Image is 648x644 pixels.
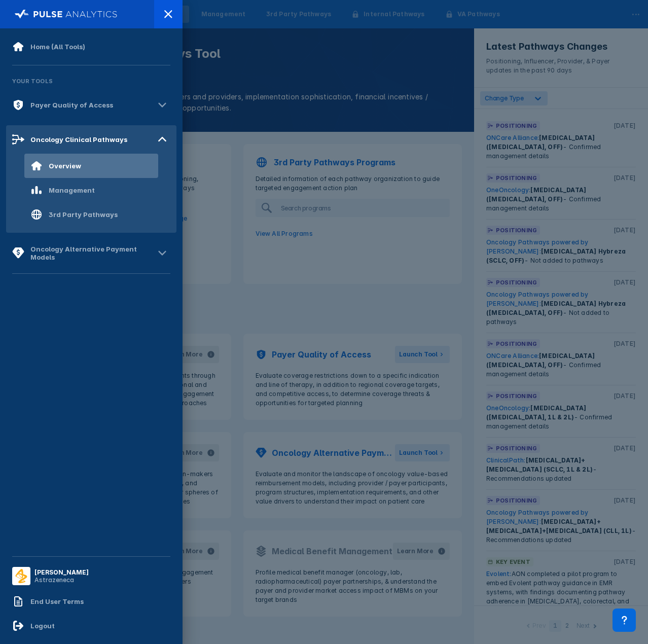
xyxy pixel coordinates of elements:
div: Contact Support [613,609,636,632]
div: End User Terms [30,597,84,605]
div: Oncology Alternative Payment Models [30,245,154,261]
div: Overview [49,162,81,170]
div: Oncology Clinical Pathways [30,135,127,144]
div: [PERSON_NAME] [34,568,89,576]
div: Management [49,186,95,194]
div: Astrazeneca [34,576,89,584]
a: Overview [6,154,176,178]
div: Logout [30,622,55,630]
a: Management [6,178,176,202]
a: 3rd Party Pathways [6,202,176,227]
div: 3rd Party Pathways [49,210,118,219]
div: Payer Quality of Access [30,101,113,109]
a: End User Terms [6,589,176,614]
div: Home (All Tools) [30,43,85,51]
img: menu button [14,569,28,583]
div: Your Tools [6,71,176,91]
a: Home (All Tools) [6,34,176,59]
img: pulse-logo-full-white.svg [15,7,118,21]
